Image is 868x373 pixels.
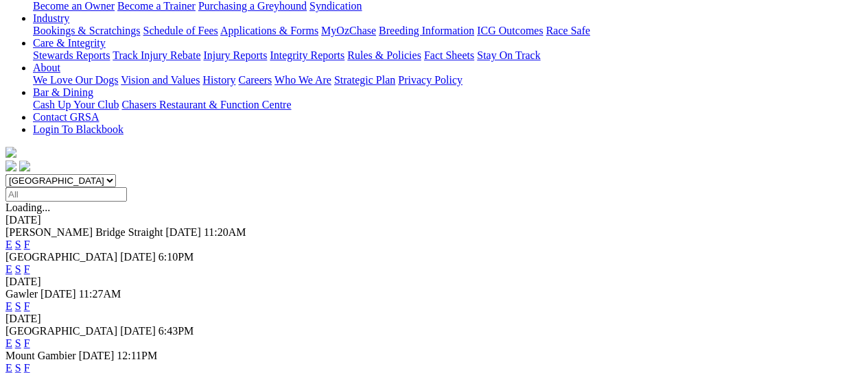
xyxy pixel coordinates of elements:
a: Integrity Reports [270,49,344,61]
span: 11:27AM [79,288,121,300]
span: [GEOGRAPHIC_DATA] [5,325,117,337]
a: Bar & Dining [33,86,93,98]
a: Who We Are [274,74,331,86]
a: E [5,337,12,349]
a: F [24,300,30,312]
img: facebook.svg [5,160,16,171]
span: 12:11PM [117,350,157,361]
a: E [5,263,12,275]
span: [PERSON_NAME] Bridge Straight [5,226,163,238]
a: History [202,74,235,86]
a: Cash Up Your Club [33,99,119,110]
a: F [24,239,30,250]
input: Select date [5,187,127,202]
a: Stewards Reports [33,49,110,61]
span: [DATE] [120,251,156,263]
span: 6:10PM [159,251,194,263]
a: ICG Outcomes [477,25,543,36]
div: Care & Integrity [33,49,863,62]
a: Breeding Information [379,25,474,36]
a: Login To Blackbook [33,123,124,135]
span: Gawler [5,288,38,300]
a: Vision and Values [121,74,200,86]
a: Industry [33,12,69,24]
a: S [15,300,21,312]
a: F [24,263,30,275]
img: twitter.svg [19,160,30,171]
span: [DATE] [120,325,156,337]
a: Schedule of Fees [143,25,218,36]
a: F [24,337,30,349]
a: MyOzChase [321,25,376,36]
a: S [15,263,21,275]
span: [GEOGRAPHIC_DATA] [5,251,117,263]
a: Injury Reports [203,49,267,61]
a: Rules & Policies [347,49,421,61]
a: E [5,239,12,250]
a: Careers [238,74,272,86]
div: Industry [33,25,863,37]
a: Strategic Plan [334,74,395,86]
a: About [33,62,60,73]
span: 6:43PM [159,325,194,337]
a: We Love Our Dogs [33,74,118,86]
a: Privacy Policy [398,74,462,86]
a: Care & Integrity [33,37,106,49]
div: Bar & Dining [33,99,863,111]
div: About [33,74,863,86]
span: [DATE] [79,350,115,361]
a: Stay On Track [477,49,540,61]
a: Contact GRSA [33,111,99,123]
div: [DATE] [5,214,863,226]
a: Race Safe [546,25,589,36]
a: E [5,300,12,312]
div: [DATE] [5,276,863,288]
a: S [15,337,21,349]
span: 11:20AM [204,226,246,238]
a: Fact Sheets [424,49,474,61]
span: [DATE] [165,226,201,238]
a: Bookings & Scratchings [33,25,140,36]
img: logo-grsa-white.png [5,147,16,158]
a: Track Injury Rebate [113,49,200,61]
a: Chasers Restaurant & Function Centre [121,99,291,110]
div: [DATE] [5,313,863,325]
span: Mount Gambier [5,350,76,361]
span: [DATE] [40,288,76,300]
a: S [15,239,21,250]
span: Loading... [5,202,50,213]
a: Applications & Forms [220,25,318,36]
